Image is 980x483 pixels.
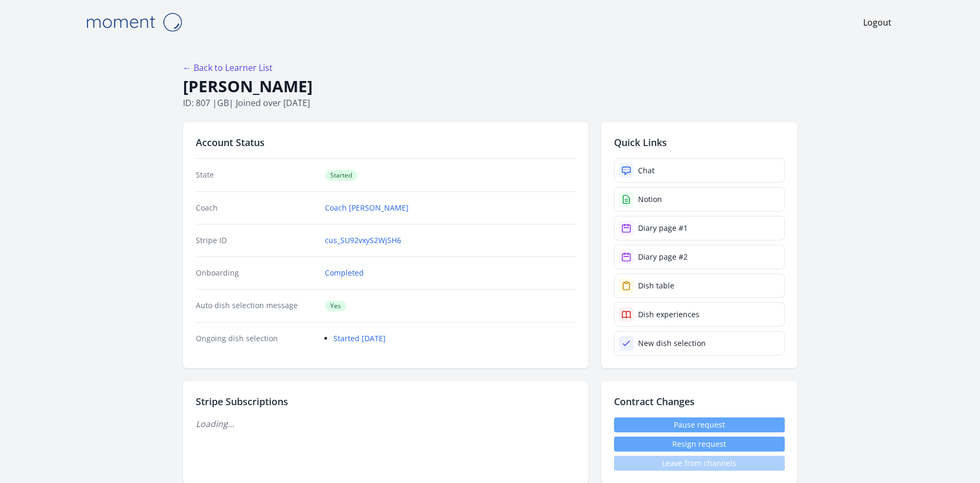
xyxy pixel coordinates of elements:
[638,309,699,320] div: Dish experiences
[614,302,785,327] a: Dish experiences
[614,158,785,183] a: Chat
[325,268,364,278] a: Completed
[325,235,401,246] a: cus_SU92vxyS2WjSH6
[196,170,317,181] dt: State
[196,203,317,213] dt: Coach
[81,9,187,36] img: Moment
[614,394,785,409] h2: Contract Changes
[325,170,357,181] span: Started
[614,245,785,269] a: Diary page #2
[614,456,785,471] span: Leave from channels
[325,203,409,213] a: Coach [PERSON_NAME]
[638,338,706,349] div: New dish selection
[638,223,688,234] div: Diary page #1
[196,235,317,246] dt: Stripe ID
[614,187,785,212] a: Notion
[183,62,273,74] a: ← Back to Learner List
[638,252,688,262] div: Diary page #2
[614,135,785,150] h2: Quick Links
[196,268,317,278] dt: Onboarding
[333,333,386,343] a: Started [DATE]
[614,417,785,432] a: Pause request
[614,273,785,298] a: Dish table
[196,300,317,311] dt: Auto dish selection message
[196,417,576,430] p: Loading...
[614,437,785,452] button: Resign request
[614,331,785,356] a: New dish selection
[638,280,674,291] div: Dish table
[196,394,576,409] h2: Stripe Subscriptions
[196,333,317,344] dt: Ongoing dish selection
[183,76,798,96] h1: [PERSON_NAME]
[183,96,798,109] p: ID: 807 | | Joined over [DATE]
[614,216,785,240] a: Diary page #1
[638,194,662,205] div: Notion
[863,16,891,29] a: Logout
[325,301,346,311] span: Yes
[217,97,229,109] span: gb
[638,165,655,176] div: Chat
[196,135,576,150] h2: Account Status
